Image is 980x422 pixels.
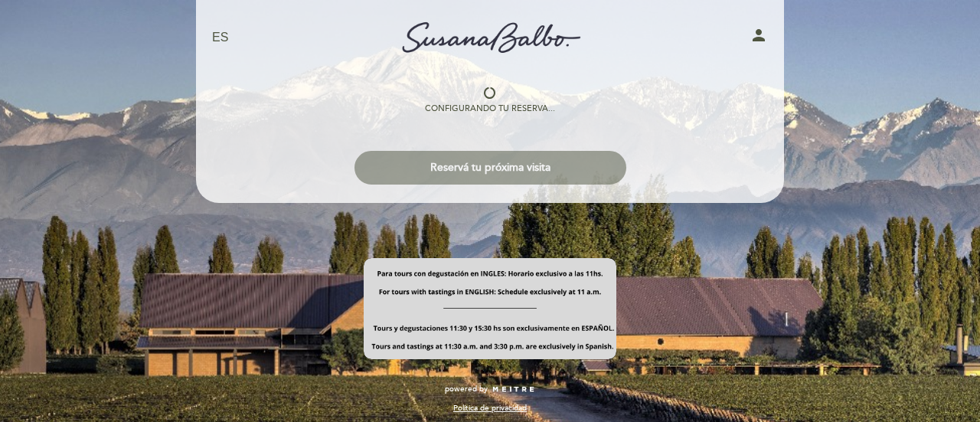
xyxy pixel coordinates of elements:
[453,403,527,414] a: Política de privacidad
[354,151,626,185] button: Reservá tu próxima visita
[364,258,616,359] img: banner_1746649882.png
[445,384,535,394] a: powered by
[750,26,768,50] button: person
[394,17,586,59] a: Turismo [PERSON_NAME] Wines
[445,384,488,394] span: powered by
[425,103,555,115] div: Configurando tu reserva...
[492,386,535,394] img: MEITRE
[750,26,768,44] i: person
